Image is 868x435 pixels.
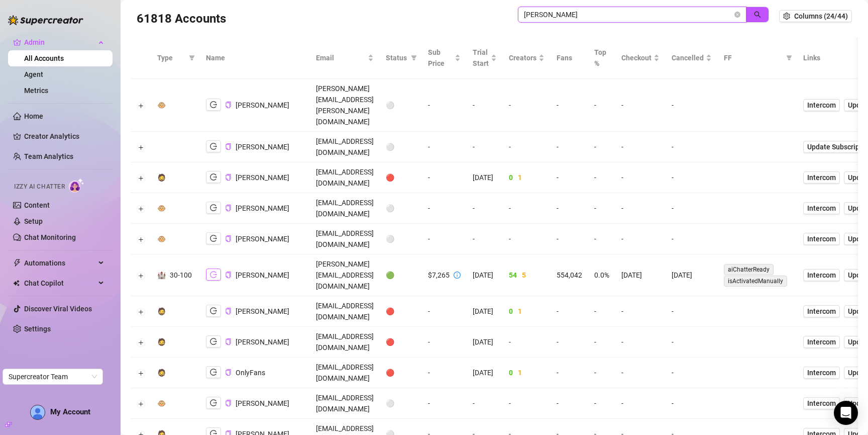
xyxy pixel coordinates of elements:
span: ⚪ [386,204,394,212]
span: copy [225,308,232,314]
button: Copy Account UID [225,271,232,279]
img: Chat Copilot [13,280,20,287]
td: - [422,358,467,388]
button: Copy Account UID [225,143,232,150]
span: Creators [509,52,536,63]
th: Creators [503,37,551,79]
button: Expand row [137,205,145,213]
button: Expand row [137,174,145,182]
th: Checkout [615,37,666,79]
button: logout [206,202,221,214]
td: - [615,132,666,162]
td: - [503,224,551,254]
td: - [666,224,718,254]
td: - [503,388,551,419]
span: info-circle [454,272,461,279]
a: Discover Viral Videos [24,305,92,313]
span: filter [784,50,794,65]
span: Columns (24/44) [794,12,848,20]
span: copy [225,400,232,406]
td: - [503,79,551,132]
td: - [551,79,588,132]
td: [EMAIL_ADDRESS][DOMAIN_NAME] [310,358,380,388]
td: - [422,388,467,419]
span: aiChatterReady [724,264,774,275]
span: thunderbolt [13,259,21,267]
td: - [422,162,467,193]
button: Copy Account UID [225,204,232,212]
a: Intercom [803,269,840,281]
td: [PERSON_NAME][EMAIL_ADDRESS][DOMAIN_NAME] [310,254,380,296]
button: logout [206,140,221,152]
td: - [503,327,551,358]
td: - [551,193,588,224]
td: [DATE] [467,296,503,327]
span: Supercreator Team [9,369,97,384]
th: Fans [551,37,588,79]
span: 0 [509,369,513,377]
button: Expand row [137,369,145,377]
button: logout [206,269,221,281]
td: - [666,388,718,419]
button: Columns (24/44) [779,10,852,22]
button: logout [206,335,221,347]
th: Trial Start [467,37,503,79]
td: - [422,193,467,224]
td: [PERSON_NAME][EMAIL_ADDRESS][PERSON_NAME][DOMAIN_NAME] [310,79,380,132]
span: ⚪ [386,143,394,151]
div: 🧔 [157,367,166,378]
a: Metrics [24,86,48,95]
td: - [666,79,718,132]
a: Intercom [803,202,840,214]
button: Expand row [137,308,145,316]
td: [DATE] [666,254,718,296]
span: My Account [50,407,90,416]
span: Intercom [807,100,836,111]
button: logout [206,366,221,378]
td: - [422,132,467,162]
input: Search by UID / Name / Email / Creator Username [524,9,732,20]
img: AD_cMMTxCeTpmN1d5MnKJ1j-_uXZCpTKapSSqNGg4PyXtR_tCW7gZXTNmFz2tpVv9LSyNV7ff1CaS4f4q0HLYKULQOwoM5GQR... [31,405,45,419]
span: 🔴 [386,369,394,377]
td: - [588,358,615,388]
td: - [551,327,588,358]
a: Intercom [803,336,840,348]
button: Expand row [137,338,145,346]
a: Home [24,112,43,120]
td: - [422,296,467,327]
button: Copy Account UID [225,369,232,376]
span: isActivatedManually [724,276,787,287]
div: 30-100 [170,270,192,281]
td: - [467,132,503,162]
td: - [422,327,467,358]
a: Agent [24,70,43,78]
span: copy [225,143,232,150]
td: - [588,388,615,419]
span: [PERSON_NAME] [236,307,289,315]
span: copy [225,174,232,181]
td: - [588,162,615,193]
td: - [422,79,467,132]
span: copy [225,205,232,211]
td: - [615,79,666,132]
button: Copy Account UID [225,307,232,315]
span: ⚪ [386,235,394,243]
span: Intercom [807,306,836,317]
span: [PERSON_NAME] [236,399,289,407]
span: search [754,11,761,18]
td: - [588,79,615,132]
span: Intercom [807,172,836,183]
button: Expand row [137,143,145,151]
span: crown [13,38,21,46]
td: - [615,388,666,419]
span: close-circle [734,12,740,18]
span: 1 [518,369,522,377]
span: filter [187,50,197,65]
td: - [615,224,666,254]
a: Intercom [803,99,840,111]
span: copy [225,102,232,108]
td: [EMAIL_ADDRESS][DOMAIN_NAME] [310,388,380,419]
span: Admin [24,34,95,50]
span: filter [786,55,792,61]
td: - [666,193,718,224]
